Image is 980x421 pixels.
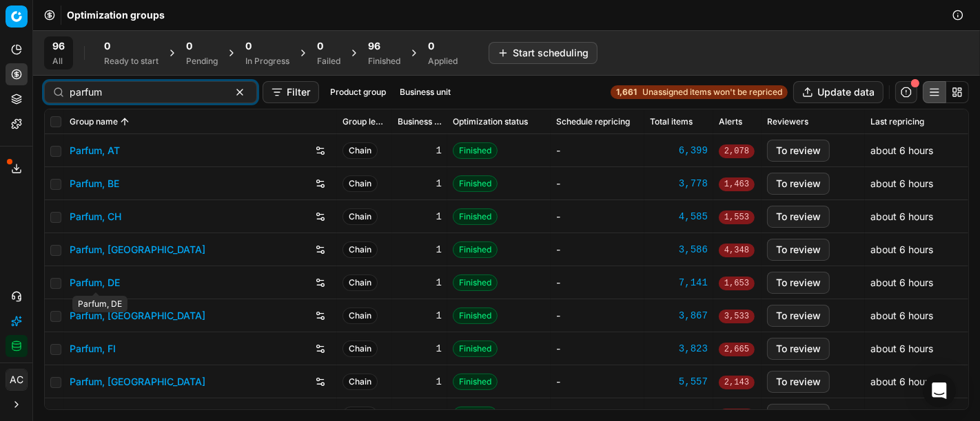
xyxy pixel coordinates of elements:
[650,342,708,356] a: 3,823
[428,56,458,67] div: Applied
[343,307,378,324] span: Chain
[793,81,884,103] button: Update data
[551,266,644,299] td: -
[343,142,378,159] span: Chain
[767,338,830,360] button: To review
[650,210,708,224] a: 4,585
[551,134,644,167] td: -
[870,177,933,189] span: about 6 hours
[551,233,644,266] td: -
[767,371,830,393] button: To review
[767,305,830,327] button: To review
[650,177,708,191] a: 3,778
[343,374,378,390] span: Chain
[72,296,127,312] div: Parfum, DE
[642,87,782,98] span: Unassigned items won't be repriced
[398,116,442,127] span: Business unit
[719,210,755,224] span: 1,553
[551,167,644,200] td: -
[870,116,924,127] span: Last repricing
[453,374,498,390] span: Finished
[6,369,28,391] button: AC
[186,56,218,67] div: Pending
[118,115,132,129] button: Sorted by Group name ascending
[870,244,933,255] span: about 6 hours
[453,175,498,192] span: Finished
[343,175,378,192] span: Chain
[67,8,165,22] span: Optimization groups
[650,276,708,290] a: 7,141
[650,309,708,323] a: 3,867
[556,116,630,127] span: Schedule repricing
[398,144,442,158] div: 1
[650,375,708,389] div: 5,557
[719,116,742,127] span: Alerts
[767,239,830,261] button: To review
[398,375,442,389] div: 1
[398,177,442,191] div: 1
[870,210,933,222] span: about 6 hours
[870,310,933,321] span: about 6 hours
[767,140,830,162] button: To review
[650,243,708,257] a: 3,586
[368,39,380,53] span: 96
[551,365,644,398] td: -
[767,272,830,294] button: To review
[52,56,65,67] div: All
[489,42,598,64] button: Start scheduling
[70,276,120,290] a: Parfum, DE
[611,85,788,99] a: 1,661Unassigned items won't be repriced
[767,173,830,195] button: To review
[343,208,378,225] span: Chain
[719,144,755,158] span: 2,078
[186,39,192,53] span: 0
[719,343,755,356] span: 2,665
[343,241,378,258] span: Chain
[398,342,442,356] div: 1
[453,241,498,258] span: Finished
[719,244,755,257] span: 4,348
[398,210,442,224] div: 1
[343,341,378,357] span: Chain
[616,87,637,98] strong: 1,661
[870,144,933,156] span: about 6 hours
[368,56,400,67] div: Finished
[317,56,340,67] div: Failed
[70,177,119,191] a: Parfum, BE
[453,116,528,127] span: Optimization status
[325,84,391,100] button: Product group
[398,276,442,290] div: 1
[67,8,165,22] nav: breadcrumb
[719,376,755,389] span: 2,143
[70,144,120,158] a: Parfum, AT
[923,374,956,407] div: Open Intercom Messenger
[245,39,252,53] span: 0
[343,116,387,127] span: Group level
[453,142,498,159] span: Finished
[70,85,221,99] input: Search
[317,39,323,53] span: 0
[398,243,442,257] div: 1
[70,210,121,224] a: Parfum, CH
[551,332,644,365] td: -
[6,369,27,390] span: AC
[650,116,693,127] span: Total items
[870,376,933,387] span: about 6 hours
[719,177,755,191] span: 1,463
[453,307,498,324] span: Finished
[870,409,933,420] span: about 6 hours
[719,310,755,323] span: 3,533
[650,144,708,158] a: 6,399
[263,81,319,103] button: Filter
[70,116,118,127] span: Group name
[719,277,755,290] span: 1,653
[453,208,498,225] span: Finished
[70,342,116,356] a: Parfum, FI
[70,375,205,389] a: Parfum, [GEOGRAPHIC_DATA]
[870,277,933,288] span: about 6 hours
